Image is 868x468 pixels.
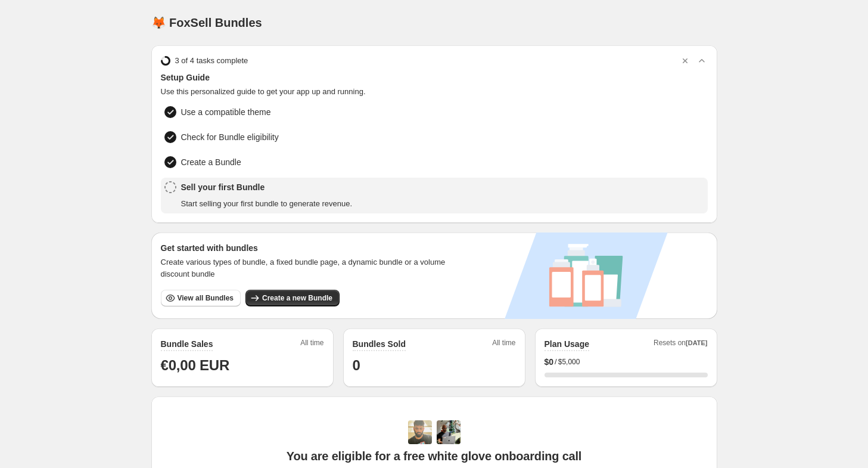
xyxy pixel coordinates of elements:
[161,356,324,375] h1: €0,00 EUR
[181,198,353,210] span: Start selling your first bundle to generate revenue.
[353,338,406,350] h2: Bundles Sold
[353,356,516,375] h1: 0
[545,338,589,350] h2: Plan Usage
[161,72,708,83] span: Setup Guide
[181,106,271,118] span: Use a compatible theme
[545,356,554,368] span: $ 0
[151,16,262,30] h1: 🦊 FoxSell Bundles
[654,338,708,351] span: Resets on
[161,338,213,350] h2: Bundle Sales
[245,290,340,306] button: Create a new Bundle
[686,339,707,346] span: [DATE]
[161,256,457,280] span: Create various types of bundle, a fixed bundle page, a dynamic bundle or a volume discount bundle
[178,293,234,303] span: View all Bundles
[161,290,241,306] button: View all Bundles
[492,338,515,351] span: All time
[175,55,248,67] span: 3 of 4 tasks complete
[437,420,461,444] img: Prakhar
[558,357,580,367] span: $5,000
[545,356,708,368] div: /
[262,293,332,303] span: Create a new Bundle
[408,420,432,444] img: Adi
[181,156,241,168] span: Create a Bundle
[161,242,457,254] h3: Get started with bundles
[300,338,323,351] span: All time
[181,131,279,143] span: Check for Bundle eligibility
[287,449,581,463] span: You are eligible for a free white glove onboarding call
[161,86,708,98] span: Use this personalized guide to get your app up and running.
[181,181,353,193] span: Sell your first Bundle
